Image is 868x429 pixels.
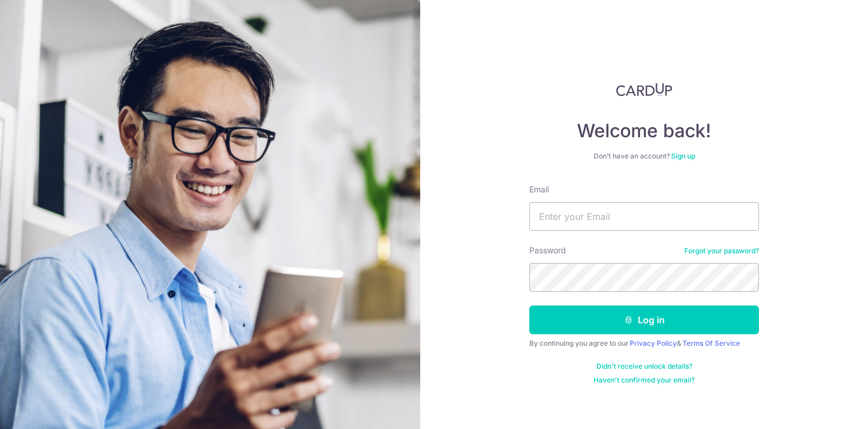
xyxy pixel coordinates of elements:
[596,362,692,371] a: Didn't receive unlock details?
[529,119,759,142] h4: Welcome back!
[529,202,759,231] input: Enter your Email
[684,246,759,256] a: Forgot your password?
[529,306,759,334] button: Log in
[683,339,740,347] a: Terms Of Service
[594,376,695,385] a: Haven't confirmed your email?
[529,245,566,256] label: Password
[616,83,672,96] img: CardUp Logo
[529,339,759,348] div: By continuing you agree to our &
[529,152,759,161] div: Don’t have an account?
[529,184,549,195] label: Email
[630,339,677,347] a: Privacy Policy
[671,152,695,160] a: Sign up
